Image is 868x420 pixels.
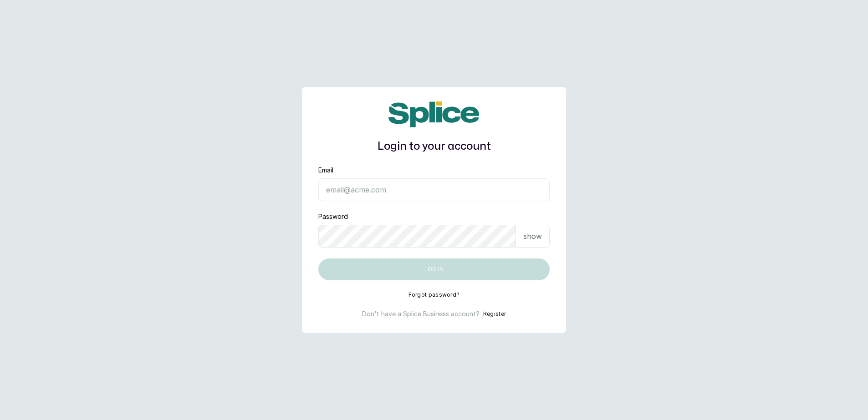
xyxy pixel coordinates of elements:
[483,309,506,319] button: Register
[318,166,333,175] label: Email
[362,309,480,319] p: Don't have a Splice Business account?
[318,212,348,221] label: Password
[318,138,550,155] h1: Login to your account
[523,231,542,242] p: show
[318,258,550,280] button: Log in
[408,291,460,299] button: Forgot password?
[318,178,550,201] input: email@acme.com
